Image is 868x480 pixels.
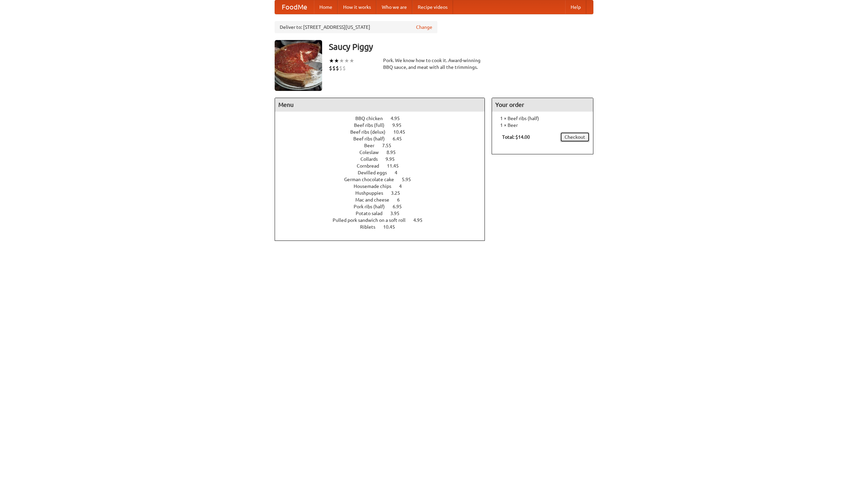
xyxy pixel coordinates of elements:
li: ★ [349,57,354,64]
a: Mac and cheese 6 [355,197,412,203]
a: Devilled eggs 4 [358,170,410,175]
li: ★ [334,57,339,64]
span: 6.95 [393,204,409,209]
a: Cornbread 11.45 [357,163,411,169]
span: Collards [360,156,384,162]
span: 6.45 [393,136,409,141]
div: Deliver to: [STREET_ADDRESS][US_STATE] [275,21,437,33]
span: Riblets [360,224,382,230]
span: Potato salad [356,211,389,216]
a: Coleslaw 8.95 [359,150,408,155]
li: $ [336,64,339,72]
a: Beef ribs (half) 6.45 [353,136,414,141]
span: 4.95 [413,217,429,223]
li: ★ [329,57,334,64]
a: BBQ chicken 4.95 [355,116,412,121]
a: Change [416,24,432,31]
span: Devilled eggs [358,170,394,175]
span: 4 [399,184,409,189]
li: $ [329,64,332,72]
span: 9.95 [392,122,408,128]
a: Beer 7.55 [364,143,404,148]
span: BBQ chicken [355,116,390,121]
span: 8.95 [387,150,402,155]
span: 4.95 [391,116,407,121]
h4: Menu [275,98,485,112]
a: German chocolate cake 5.95 [344,177,423,182]
a: FoodMe [275,0,314,14]
span: Mac and cheese [355,197,396,203]
span: Beef ribs (delux) [350,129,392,135]
h4: Your order [492,98,593,112]
span: 3.25 [391,190,407,196]
a: Beef ribs (full) 9.95 [354,122,414,128]
a: Hushpuppies 3.25 [355,190,413,196]
div: Pork. We know how to cook it. Award-winning BBQ sauce, and meat with all the trimmings. [383,57,485,71]
span: 3.95 [390,211,406,216]
span: 5.95 [402,177,418,182]
li: $ [342,64,346,72]
span: Housemade chips [354,184,398,189]
a: Housemade chips 4 [354,184,414,189]
li: 1 × Beer [495,122,590,129]
li: $ [332,64,336,72]
a: Potato salad 3.95 [356,211,412,216]
span: Beef ribs (half) [353,136,392,141]
span: Cornbread [357,163,386,169]
span: 9.95 [386,156,401,162]
li: ★ [339,57,344,64]
a: Help [565,0,586,14]
h3: Saucy Piggy [329,40,593,54]
a: Who we are [376,0,412,14]
span: German chocolate cake [344,177,401,182]
li: 1 × Beef ribs (half) [495,115,590,122]
a: Collards 9.95 [360,156,407,162]
span: 11.45 [387,163,406,169]
li: ★ [344,57,349,64]
span: 7.55 [382,143,398,148]
a: Pork ribs (half) 6.95 [354,204,414,209]
a: How it works [338,0,376,14]
a: Pulled pork sandwich on a soft roll 4.95 [333,217,435,223]
a: Beef ribs (delux) 10.45 [350,129,418,135]
span: 4 [395,170,404,175]
span: Coleslaw [359,150,386,155]
span: Pulled pork sandwich on a soft roll [333,217,412,223]
span: 10.45 [393,129,412,135]
span: 10.45 [383,224,402,230]
b: Total: $14.00 [502,134,530,140]
a: Recipe videos [412,0,453,14]
a: Riblets 10.45 [360,224,408,230]
span: Hushpuppies [355,190,390,196]
img: angular.jpg [275,40,322,91]
a: Home [314,0,338,14]
span: Beef ribs (full) [354,122,391,128]
span: 6 [397,197,407,203]
li: $ [339,64,342,72]
span: Pork ribs (half) [354,204,392,209]
span: Beer [364,143,381,148]
a: Checkout [560,132,590,142]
